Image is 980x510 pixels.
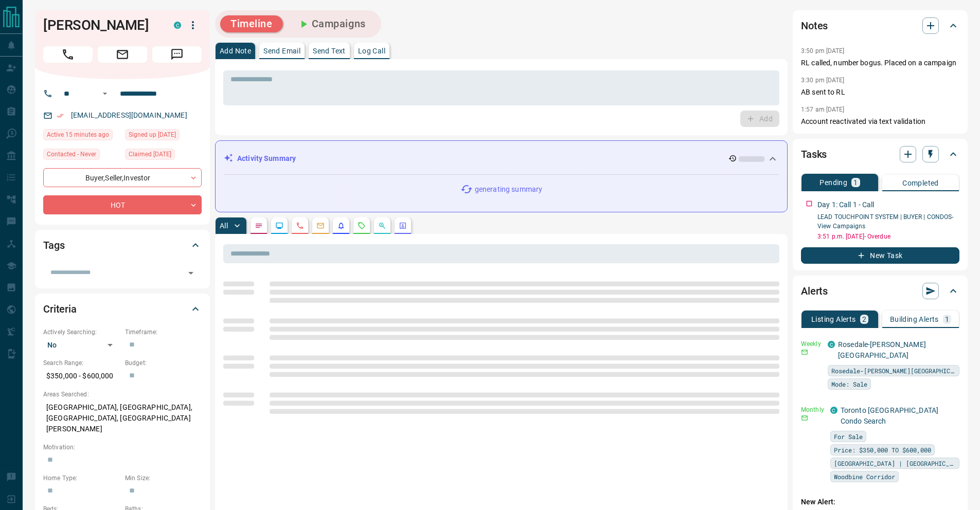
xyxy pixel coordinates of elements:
[47,149,96,159] span: Contacted - Never
[801,283,828,299] h2: Alerts
[129,149,171,159] span: Claimed [DATE]
[43,168,202,187] div: Buyer , Seller , Investor
[224,149,779,168] div: Activity Summary
[184,266,198,280] button: Open
[358,222,366,230] svg: Requests
[801,146,827,162] h2: Tasks
[99,87,111,100] button: Open
[255,222,263,230] svg: Notes
[801,17,828,34] h2: Notes
[43,368,120,385] p: $350,000 - $600,000
[43,399,202,438] p: [GEOGRAPHIC_DATA], [GEOGRAPHIC_DATA], [GEOGRAPHIC_DATA], [GEOGRAPHIC_DATA][PERSON_NAME]
[125,473,202,483] p: Min Size:
[801,497,959,507] p: New Alert:
[125,149,202,163] div: Mon Sep 08 2025
[220,15,283,32] button: Timeline
[125,129,202,143] div: Sat Apr 22 2017
[801,339,822,349] p: Weekly
[47,130,109,140] span: Active 15 minutes ago
[43,46,93,63] span: Call
[57,112,64,119] svg: Email Verified
[43,358,120,368] p: Search Range:
[945,316,949,323] p: 1
[801,116,959,127] p: Account reactivated via text validation
[337,222,345,230] svg: Listing Alerts
[43,301,77,317] h2: Criteria
[801,106,845,113] p: 1:57 am [DATE]
[838,340,926,359] a: Rosedale-[PERSON_NAME][GEOGRAPHIC_DATA]
[831,379,867,389] span: Mode: Sale
[801,13,959,38] div: Notes
[220,222,228,229] p: All
[801,279,959,303] div: Alerts
[275,222,283,230] svg: Lead Browsing Activity
[316,222,325,230] svg: Emails
[174,22,181,29] div: condos.ca
[152,46,202,63] span: Message
[811,316,856,323] p: Listing Alerts
[817,232,959,241] p: 3:51 p.m. [DATE] - Overdue
[399,222,407,230] svg: Agent Actions
[817,213,954,230] a: LEAD TOUCHPOINT SYSTEM | BUYER | CONDOS- View Campaigns
[237,153,296,164] p: Activity Summary
[43,390,202,399] p: Areas Searched:
[801,58,959,68] p: RL called, number bogus. Placed on a campaign
[834,471,895,482] span: Woodbine Corridor
[43,129,120,143] div: Mon Sep 15 2025
[43,233,202,258] div: Tags
[801,87,959,98] p: AB sent to RL
[296,222,304,230] svg: Calls
[853,179,858,186] p: 1
[378,222,386,230] svg: Opportunities
[834,445,931,455] span: Price: $350,000 TO $600,000
[819,179,847,186] p: Pending
[43,237,64,253] h2: Tags
[890,316,939,323] p: Building Alerts
[831,366,956,376] span: Rosedale-[PERSON_NAME][GEOGRAPHIC_DATA]
[830,407,838,414] div: condos.ca
[475,184,542,195] p: generating summary
[817,199,875,210] p: Day 1: Call 1 - Call
[834,431,863,442] span: For Sale
[43,443,202,452] p: Motivation:
[98,46,147,63] span: Email
[43,17,158,33] h1: [PERSON_NAME]
[902,179,939,187] p: Completed
[43,327,120,337] p: Actively Searching:
[129,130,176,140] span: Signed up [DATE]
[125,327,202,337] p: Timeframe:
[43,297,202,321] div: Criteria
[43,337,120,353] div: No
[834,458,956,468] span: [GEOGRAPHIC_DATA] | [GEOGRAPHIC_DATA]
[801,414,808,422] svg: Email
[801,349,808,356] svg: Email
[43,195,202,214] div: HOT
[862,316,866,323] p: 2
[801,405,824,414] p: Monthly
[287,15,376,32] button: Campaigns
[801,247,959,264] button: New Task
[220,47,251,54] p: Add Note
[801,47,845,54] p: 3:50 pm [DATE]
[43,473,120,483] p: Home Type:
[125,358,202,368] p: Budget:
[841,406,938,425] a: Toronto [GEOGRAPHIC_DATA] Condo Search
[313,47,346,54] p: Send Text
[828,341,835,348] div: condos.ca
[801,142,959,167] div: Tasks
[801,77,845,84] p: 3:30 pm [DATE]
[263,47,300,54] p: Send Email
[71,111,187,119] a: [EMAIL_ADDRESS][DOMAIN_NAME]
[358,47,385,54] p: Log Call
